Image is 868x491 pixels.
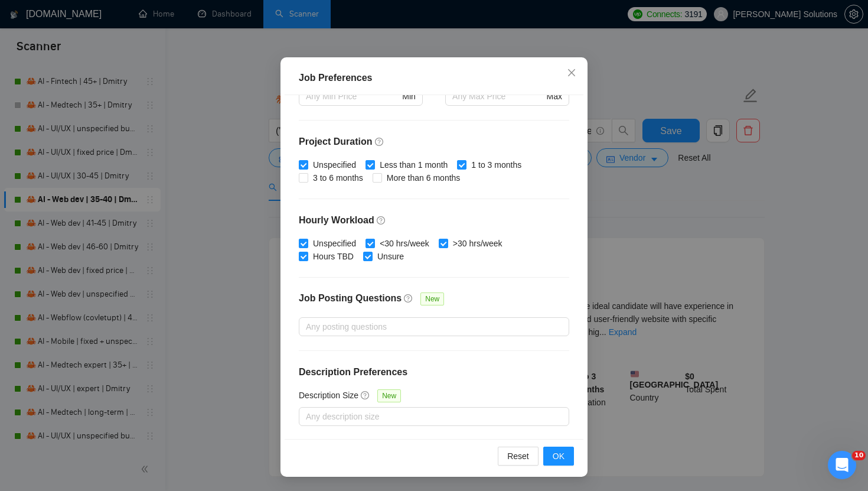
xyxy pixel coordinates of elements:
button: Close [556,57,588,89]
span: question-circle [361,391,370,400]
h4: Hourly Workload [299,213,569,227]
span: question-circle [404,294,413,303]
h4: Project Duration [299,135,569,149]
span: Unspecified [308,158,361,171]
span: question-circle [375,137,384,147]
span: OK [553,450,564,463]
span: New [377,389,401,402]
h4: Description Preferences [299,365,569,379]
span: Hours TBD [308,250,358,263]
span: 1 to 3 months [466,158,526,171]
span: Max [547,90,562,103]
h4: Job Posting Questions [299,291,402,305]
span: Unsure [373,250,409,263]
span: <30 hrs/week [375,237,434,250]
span: close [567,68,576,77]
input: Any Max Price [452,90,544,103]
button: OK [543,447,574,466]
span: >30 hrs/week [448,237,507,250]
span: 3 to 6 months [308,171,368,184]
iframe: Intercom live chat [828,451,856,479]
span: question-circle [377,216,386,225]
span: 10 [852,451,866,460]
span: New [420,292,444,305]
input: Any Min Price [306,90,400,103]
span: Min [402,90,416,103]
div: - [423,87,445,120]
span: Reset [507,450,529,463]
h5: Description Size [299,389,358,402]
span: Unspecified [308,237,361,250]
span: More than 6 months [382,171,465,184]
span: Less than 1 month [375,158,452,171]
div: Job Preferences [299,71,569,85]
button: Reset [498,447,539,466]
